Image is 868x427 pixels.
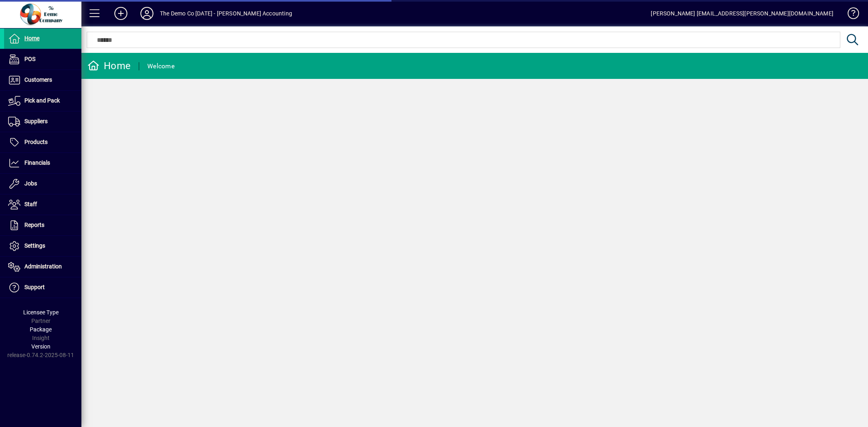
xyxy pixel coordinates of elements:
span: Support [24,284,45,290]
span: Settings [24,242,45,249]
span: Suppliers [24,118,48,124]
span: POS [24,56,35,62]
span: Version [31,343,50,350]
span: Pick and Pack [24,97,60,104]
span: Administration [24,263,62,270]
div: [PERSON_NAME] [EMAIL_ADDRESS][PERSON_NAME][DOMAIN_NAME] [651,7,833,20]
div: Home [87,59,131,72]
a: Jobs [4,174,81,194]
a: Suppliers [4,111,81,132]
button: Profile [134,6,160,21]
span: Jobs [24,180,37,187]
a: Financials [4,153,81,173]
span: Customers [24,76,52,83]
span: Reports [24,222,44,228]
a: Administration [4,257,81,277]
span: Package [30,326,52,333]
button: Add [108,6,134,21]
span: Staff [24,201,37,207]
span: Licensee Type [23,309,59,316]
a: Pick and Pack [4,91,81,111]
div: Welcome [147,60,175,73]
span: Products [24,139,48,145]
a: Knowledge Base [842,2,858,28]
a: Staff [4,194,81,215]
a: Settings [4,236,81,256]
span: Home [24,35,39,41]
span: Financials [24,159,50,166]
div: The Demo Co [DATE] - [PERSON_NAME] Accounting [160,7,292,20]
a: Reports [4,215,81,235]
a: Customers [4,70,81,90]
a: POS [4,49,81,70]
a: Support [4,277,81,298]
a: Products [4,132,81,152]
